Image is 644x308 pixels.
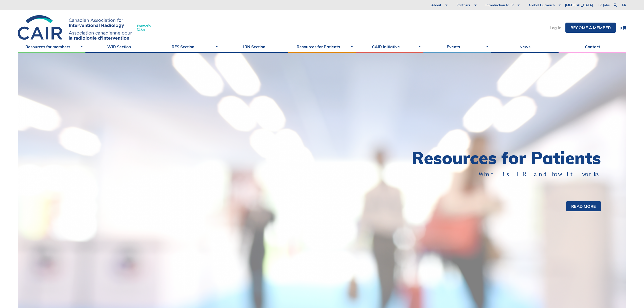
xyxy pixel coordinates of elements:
a: News [491,40,559,53]
a: Log In [550,26,562,30]
p: What is IR and how it works [340,170,601,178]
a: Resources for members [18,40,85,53]
a: fr [622,4,626,7]
a: Contact [559,40,626,53]
a: CAIR Initiative [356,40,423,53]
a: RFS Section [153,40,221,53]
a: FormerlyCIRA [18,15,156,40]
a: 0 [620,26,626,30]
h1: Resources for Patients [322,149,601,166]
a: Become a member [565,23,616,33]
a: IRN Section [221,40,288,53]
span: Formerly CIRA [137,24,151,31]
a: Resources for Patients [288,40,356,53]
img: CIRA [18,15,132,40]
a: WIR Section [85,40,153,53]
a: Read more [566,201,601,211]
a: Events [423,40,491,53]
